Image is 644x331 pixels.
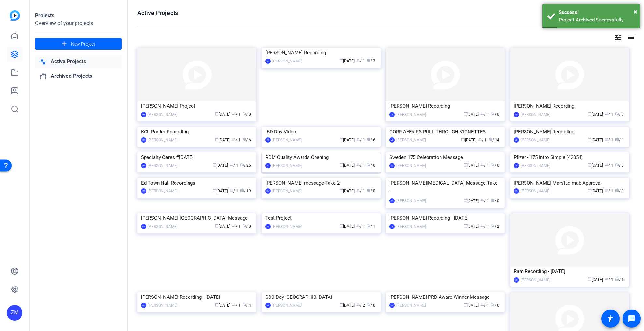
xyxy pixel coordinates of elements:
span: group [480,198,484,202]
span: calendar_today [213,188,217,192]
div: [PERSON_NAME][MEDICAL_DATA] Message Take 1 [389,178,501,198]
span: [DATE] [339,303,355,308]
span: / 1 [356,224,365,228]
span: radio [242,303,246,307]
span: / 0 [367,163,375,168]
div: MB [514,137,519,143]
span: group [230,188,233,192]
img: blue-gradient.svg [10,10,20,21]
div: [PERSON_NAME] [148,111,177,118]
span: calendar_today [339,137,343,141]
div: [PERSON_NAME] [396,223,426,230]
span: calendar_today [463,198,467,202]
div: ZM [7,305,22,321]
span: radio [367,58,371,62]
a: Archived Projects [35,70,122,83]
div: MB [389,137,395,143]
span: / 1 [356,59,365,63]
div: CORP AFFAIRS PULL THROUGH VIGNETTES [389,127,501,137]
span: / 19 [240,189,251,193]
div: Project Archived Successfully [559,16,635,24]
span: group [480,163,484,167]
div: MB [389,112,395,117]
div: MB [141,137,146,143]
div: [PERSON_NAME] Recording [265,48,377,58]
div: Sweden 175 Celebration Message [389,152,501,162]
span: radio [615,277,619,281]
span: / 14 [488,138,499,142]
div: Projects [35,12,122,20]
div: Ed Town Hall Recordings [141,178,253,188]
span: [DATE] [215,112,230,117]
div: [PERSON_NAME] Recording [514,127,625,137]
div: [PERSON_NAME] [148,137,177,143]
span: / 1 [356,189,365,193]
span: / 2 [491,224,499,228]
mat-icon: message [628,315,636,323]
div: [PERSON_NAME] [148,223,177,230]
div: [PERSON_NAME] [396,137,426,143]
span: / 5 [615,277,624,282]
div: [PERSON_NAME] [272,223,302,230]
span: radio [488,137,492,141]
span: [DATE] [588,138,603,142]
span: radio [491,303,495,307]
span: / 1 [356,163,365,168]
span: [DATE] [463,163,479,168]
div: MB [141,188,146,194]
span: calendar_today [215,303,219,307]
span: [DATE] [215,138,230,142]
button: New Project [35,38,122,50]
div: RM [141,224,146,229]
span: group [356,188,360,192]
span: radio [615,163,619,167]
span: / 0 [491,199,499,203]
span: / 0 [367,303,375,308]
div: MB [141,303,146,308]
div: RM [389,303,395,308]
div: RM [265,303,271,308]
span: group [232,137,236,141]
span: / 1 [480,199,489,203]
span: [DATE] [461,138,476,142]
div: Ram Recording - [DATE] [514,267,625,276]
span: radio [491,198,495,202]
span: [DATE] [215,224,230,228]
span: [DATE] [588,277,603,282]
div: IBD Day Video [265,127,377,137]
span: / 1 [605,189,613,193]
div: [PERSON_NAME] [272,188,302,194]
span: / 2 [356,303,365,308]
div: [PERSON_NAME] [272,58,302,64]
div: MB [265,59,271,64]
span: calendar_today [588,137,592,141]
span: / 1 [232,303,241,308]
span: / 1 [480,163,489,168]
span: [DATE] [339,224,355,228]
span: calendar_today [588,112,592,116]
span: group [356,137,360,141]
span: / 1 [605,163,613,168]
span: radio [367,303,371,307]
span: / 1 [367,224,375,228]
span: radio [615,137,619,141]
span: group [356,163,360,167]
span: group [480,112,484,116]
span: radio [242,112,246,116]
span: / 0 [491,163,499,168]
span: group [232,112,236,116]
div: Specialty Cares #[DATE] [141,152,253,162]
span: / 0 [615,163,624,168]
div: [PERSON_NAME] [272,302,302,309]
span: / 1 [605,112,613,117]
span: / 0 [242,224,251,228]
span: / 0 [491,112,499,117]
div: [PERSON_NAME] [396,198,426,204]
span: calendar_today [463,224,467,228]
div: [PERSON_NAME] [148,162,177,169]
span: / 1 [480,303,489,308]
span: calendar_today [339,163,343,167]
span: radio [367,163,371,167]
span: / 0 [615,112,624,117]
span: calendar_today [463,163,467,167]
